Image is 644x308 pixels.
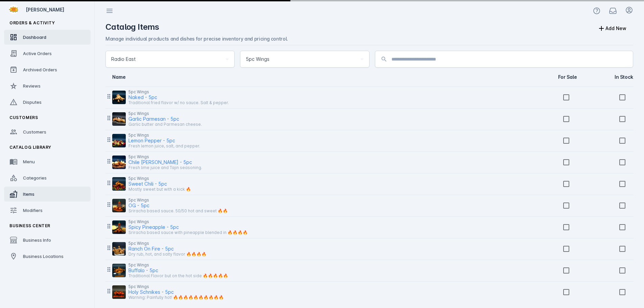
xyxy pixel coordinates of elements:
[128,266,158,275] div: Buffalo - 5pc
[128,288,174,296] div: Holy Schnikes - 5pc
[112,220,126,234] img: bdf063a8-059d-4ffa-a9c8-27851ea64b0f.jpg
[23,83,41,89] span: Reviews
[4,203,91,218] a: Modifiers
[128,158,192,166] div: Chile [PERSON_NAME] - 5pc
[112,134,126,147] img: f1d28558-80a0-4d7a-a6e6-d5d15bb813cb.jpg
[128,110,202,118] div: 5pc Wings
[128,218,248,226] div: 5pc Wings
[4,95,91,110] a: Disputes
[9,20,55,25] span: Orders & Activity
[23,159,35,164] span: Menu
[128,115,179,123] div: Garlic Parmesan - 5pc
[128,142,200,150] div: Fresh lemon juice, salt, and pepper.
[23,99,42,105] span: Disputes
[605,26,626,31] div: Add New
[9,223,50,228] span: Business Center
[128,153,202,161] div: 5pc Wings
[23,51,52,56] span: Active Orders
[23,34,46,40] span: Dashboard
[23,191,34,197] span: Items
[128,207,228,215] div: Sriracha based sauce. 50/50 hot and sweet 🔥🔥
[128,245,174,253] div: Ranch On Fire - 5pc
[112,242,126,256] img: 2797f3b4-6b9c-406b-8a7b-215f2496a085.jpg
[128,196,228,204] div: 5pc Wings
[128,120,202,128] div: Garlic butter and Parmesan cheese.
[23,175,47,181] span: Categories
[23,208,43,213] span: Modifiers
[128,164,202,172] div: Fresh lime juice and Tajin seasoning.
[128,131,200,139] div: 5pc Wings
[4,62,91,77] a: Archived Orders
[23,254,64,259] span: Business Locations
[128,88,229,96] div: 5pc Wings
[9,145,51,150] span: Catalog Library
[128,229,248,237] div: Sriracha based sauce with pineapple blended in 🔥🔥🔥🔥
[4,46,91,61] a: Active Orders
[105,22,159,35] h2: Catalog Items
[4,124,91,139] a: Customers
[128,93,157,101] div: Naked - 5pc
[128,272,228,280] div: Traditional Flavor but on the hot side 🔥🔥🔥🔥🔥
[4,78,91,93] a: Reviews
[128,137,175,145] div: Lemon Pepper - 5pc
[112,74,520,80] div: Name
[4,30,91,45] a: Dashboard
[128,223,179,231] div: Spicy Pineapple - 5pc
[4,154,91,169] a: Menu
[112,285,126,299] img: 6c6196a1-8e67-46f2-8743-9db62a20a16d.jpg
[4,187,91,202] a: Items
[112,156,126,169] img: 3128465d-18f5-42a7-8c57-8ffb0926579f.jpg
[23,67,57,72] span: Archived Orders
[128,185,191,193] div: Mostly sweet but with a kick 🔥
[128,250,207,258] div: Dry rub, hot, and salty flavor 🔥🔥🔥🔥
[23,237,51,243] span: Business Info
[4,249,91,264] a: Business Locations
[128,293,224,302] div: Warning: Painfully hot! 🔥🔥🔥🔥🔥🔥🔥🔥🔥🔥
[111,55,136,63] span: Radio East
[112,199,126,212] img: 767cdea3-0283-41af-8bc7-b1af32bad827.jpg
[112,74,126,80] div: Name
[4,170,91,185] a: Categories
[105,35,633,42] div: Manage individual products and dishes for precise inventory and pricing control.
[615,74,633,80] div: In Stock
[9,115,38,120] span: Customers
[128,180,167,188] div: Sweet Chili - 5pc
[128,239,207,247] div: 5pc Wings
[128,174,191,183] div: 5pc Wings
[112,112,126,126] img: fc1afb3c-231f-44a8-89dc-69b6e9f5fbac.jpg
[128,261,228,269] div: 5pc Wings
[112,264,126,277] img: 3f9baa46-17ea-4af1-9cff-06ca802f5a8d.jpg
[26,6,88,13] div: [PERSON_NAME]
[128,202,149,210] div: OG - 5pc
[558,74,577,80] div: For Sale
[128,99,229,107] div: Traditional fried flavor w/ no sauce. Salt & pepper.
[112,177,126,191] img: d789bfd2-d2f8-4da7-8f06-fafd389e3e2c.jpg
[246,55,269,63] span: 5pc Wings
[4,233,91,247] a: Business Info
[128,283,224,291] div: 5pc Wings
[591,22,633,35] button: Add New
[23,129,46,135] span: Customers
[112,91,126,104] img: 580c71c6-b7a8-48f5-8818-c4e3162461b9.jpg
